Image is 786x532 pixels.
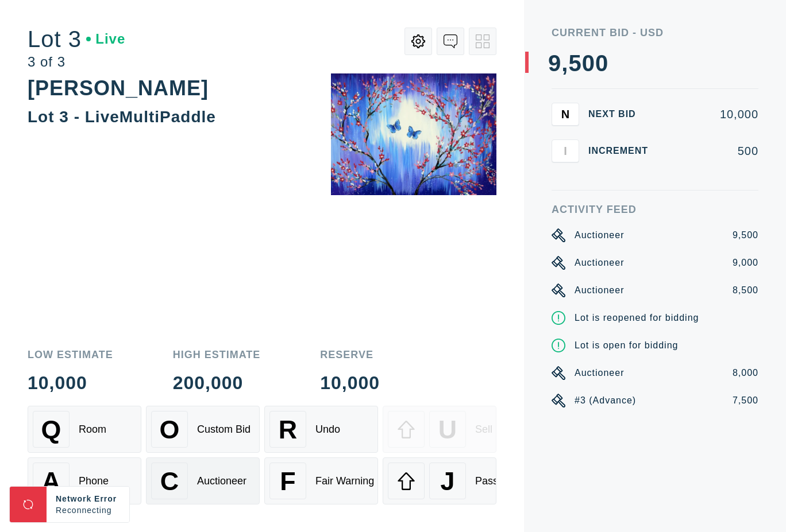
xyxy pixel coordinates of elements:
[383,457,496,504] button: JPass
[575,311,699,325] div: Lot is reopened for bidding
[564,144,567,157] span: I
[264,457,378,504] button: FFair Warning
[320,374,380,392] div: 10,000
[146,457,260,504] button: CAuctioneer
[28,28,125,51] div: Lot 3
[438,415,457,444] span: U
[315,424,340,436] div: Undo
[28,108,216,126] div: Lot 3 - LiveMultiPaddle
[42,467,60,496] span: A
[264,406,378,453] button: RUndo
[575,394,636,407] div: #3 (Advance)
[56,504,120,516] div: Reconnecting
[552,28,758,38] div: Current Bid - USD
[197,475,246,487] div: Auctioneer
[561,107,569,121] span: N
[575,284,625,297] div: Auctioneer
[440,467,454,496] span: J
[79,475,109,487] div: Phone
[28,76,209,100] div: [PERSON_NAME]
[160,415,180,444] span: O
[552,103,579,126] button: N
[173,350,261,360] div: High Estimate
[548,52,561,75] div: 9
[588,110,657,119] div: Next Bid
[79,424,106,436] div: Room
[160,467,179,496] span: C
[575,228,625,242] div: Auctioneer
[315,475,374,487] div: Fair Warning
[575,339,678,352] div: Lot is open for bidding
[28,406,141,453] button: QRoom
[666,145,758,157] div: 500
[475,424,492,436] div: Sell
[28,55,125,69] div: 3 of 3
[595,52,608,75] div: 0
[28,350,113,360] div: Low Estimate
[561,52,568,281] div: ,
[568,52,581,75] div: 5
[146,406,260,453] button: OCustom Bid
[552,204,758,215] div: Activity Feed
[173,374,261,392] div: 200,000
[197,424,251,436] div: Custom Bid
[575,366,625,380] div: Auctioneer
[552,139,579,162] button: I
[666,108,758,120] div: 10,000
[575,256,625,270] div: Auctioneer
[280,467,295,496] span: F
[588,146,657,156] div: Increment
[582,52,595,75] div: 0
[320,350,380,360] div: Reserve
[41,415,61,444] span: Q
[279,415,297,444] span: R
[475,475,498,487] div: Pass
[733,366,758,380] div: 8,000
[733,228,758,242] div: 9,500
[733,256,758,270] div: 9,000
[28,374,113,392] div: 10,000
[56,493,120,504] div: Network Error
[733,284,758,297] div: 8,500
[86,32,125,46] div: Live
[28,457,141,504] button: APhone
[733,394,758,407] div: 7,500
[383,406,496,453] button: USell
